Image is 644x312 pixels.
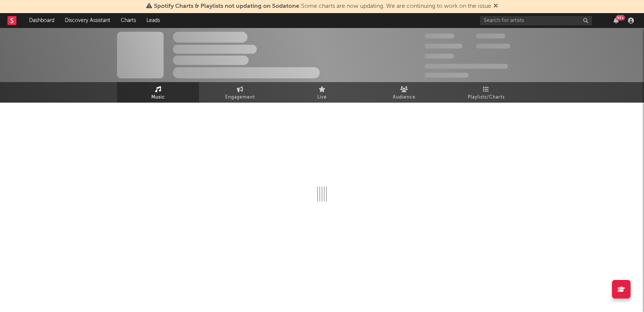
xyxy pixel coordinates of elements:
span: 100,000 [476,34,505,38]
a: Live [281,82,363,103]
span: Dismiss [493,3,498,9]
span: 100,000 [424,54,454,59]
a: Music [117,82,199,103]
a: Dashboard [24,13,60,28]
span: 50,000,000 [424,44,463,49]
input: Search for artists [480,16,592,25]
span: Music [151,93,165,102]
a: Engagement [199,82,281,103]
span: 300,000 [424,34,454,38]
span: 1,000,000 [476,44,510,49]
span: Jump Score: 85.0 [424,73,468,78]
span: : Some charts are now updating. We are continuing to work on the issue [154,3,491,9]
div: 99 + [616,15,625,21]
span: Playlists/Charts [468,93,505,102]
span: 50,000,000 Monthly Listeners [424,64,508,69]
a: Audience [363,82,445,103]
a: Leads [141,13,165,28]
button: 99+ [613,18,619,24]
a: Charts [116,13,141,28]
span: Live [317,93,327,102]
a: Discovery Assistant [60,13,116,28]
span: Audience [393,93,416,102]
a: Playlists/Charts [445,82,527,103]
span: Spotify Charts & Playlists not updating on Sodatone [154,3,299,9]
span: Engagement [225,93,255,102]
